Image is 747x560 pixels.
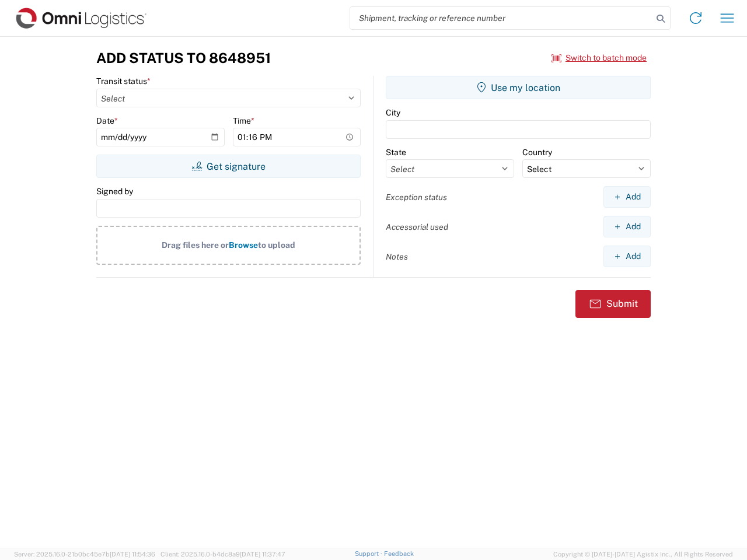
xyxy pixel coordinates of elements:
[350,7,652,29] input: Shipment, tracking or reference number
[522,147,552,157] label: Country
[384,550,414,557] a: Feedback
[233,116,254,126] label: Time
[386,192,447,202] label: Exception status
[551,48,647,68] button: Switch to batch mode
[603,186,651,208] button: Add
[160,551,285,558] span: Client: 2025.16.0-b4dc8a9
[603,246,651,267] button: Add
[575,290,651,318] button: Submit
[240,551,285,558] span: [DATE] 11:37:47
[553,549,733,559] span: Copyright © [DATE]-[DATE] Agistix Inc., All Rights Reserved
[110,551,155,558] span: [DATE] 11:54:36
[96,186,133,197] label: Signed by
[96,50,271,66] h3: Add Status to 8648951
[355,550,384,557] a: Support
[386,222,448,232] label: Accessorial used
[14,551,155,558] span: Server: 2025.16.0-21b0bc45e7b
[96,76,151,86] label: Transit status
[386,76,651,99] button: Use my location
[386,251,408,262] label: Notes
[386,147,406,157] label: State
[96,116,118,126] label: Date
[162,240,229,250] span: Drag files here or
[229,240,258,250] span: Browse
[96,155,361,178] button: Get signature
[386,107,400,118] label: City
[258,240,295,250] span: to upload
[603,216,651,237] button: Add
